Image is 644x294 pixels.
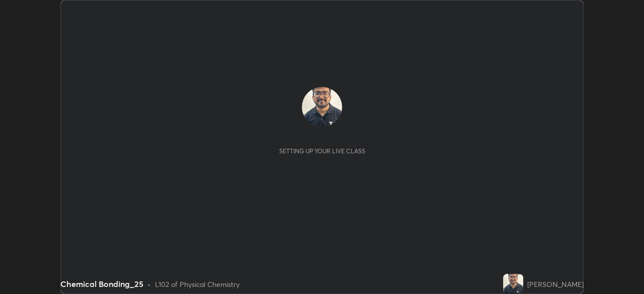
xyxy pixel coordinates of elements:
img: 8aca7005bdf34aeda6799b687e6e9637.jpg [503,274,523,294]
div: [PERSON_NAME] [527,279,584,289]
div: Chemical Bonding_25 [60,278,143,290]
div: L102 of Physical Chemistry [155,279,239,289]
div: Setting up your live class [279,147,365,155]
img: 8aca7005bdf34aeda6799b687e6e9637.jpg [302,87,342,127]
div: • [147,279,151,289]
